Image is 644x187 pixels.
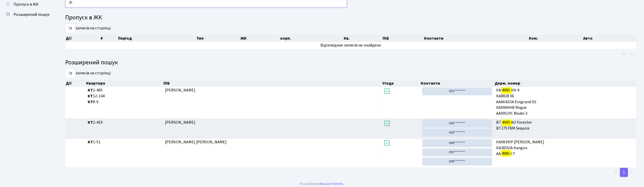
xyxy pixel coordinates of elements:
th: Кв. [343,35,382,42]
span: [PERSON_NAME] [165,120,195,125]
span: 2-419 [88,120,161,125]
th: Дії [65,35,100,42]
span: КА НН 4 КА8828 X6 АА6642ОА Emgrand GS КА0960НВ Rogue AA0951YC Model 3 [496,87,634,116]
th: Авто [583,35,636,42]
th: Ком. [529,35,583,42]
th: корп. [280,35,343,42]
span: Розширений пошук [14,12,49,17]
span: 1-51 [88,139,161,145]
span: 2-405 12-144 8-9 [88,87,161,105]
th: ПІБ [382,35,424,42]
b: КТ [88,93,93,99]
span: Пропуск в ЖК [14,2,39,7]
th: ЖК [240,35,280,42]
th: ПІБ [163,80,382,87]
mark: 4985 [501,119,511,126]
th: Угода [382,80,420,87]
b: КТ [88,120,93,125]
mark: 4985 [501,150,510,157]
b: КТ [88,99,93,105]
th: Тип [196,35,240,42]
th: # [100,35,118,42]
select: записів на сторінці [65,24,75,33]
h4: Пропуск в ЖК [65,14,636,21]
a: Massive Kinetic [320,181,343,186]
div: Розроблено . [300,181,344,187]
th: Контакти [424,35,529,42]
span: ВТ АО Forester ВТ2757ВМ Sequoia [496,120,634,131]
td: Відповідних записів не знайдено [65,42,636,49]
th: Дії [65,80,86,87]
th: Період [118,35,196,42]
mark: 4985 [501,87,511,94]
label: записів на сторінці [65,68,111,78]
span: КА0839ІР [PERSON_NAME] КА3655ІА Kangoo AA CT [496,139,634,157]
a: Розширений пошук [3,9,54,20]
th: Контакти [420,80,494,87]
th: Квартира [86,80,163,87]
span: [PERSON_NAME] [165,87,195,93]
select: записів на сторінці [65,68,75,78]
h4: Розширений пошук [65,59,636,66]
th: Держ. номер [494,80,637,87]
span: [PERSON_NAME] [PERSON_NAME] [165,139,227,145]
b: КТ [88,139,93,145]
b: КТ [88,87,93,93]
a: 1 [620,168,628,177]
label: записів на сторінці [65,24,111,33]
